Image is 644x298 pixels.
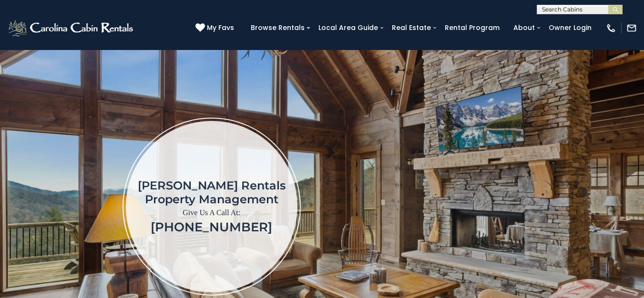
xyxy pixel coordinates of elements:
a: My Favs [195,23,236,33]
span: My Favs [207,23,234,33]
p: Give Us A Call At: [138,206,286,219]
a: About [509,20,540,35]
a: Browse Rentals [246,20,309,35]
img: mail-regular-white.png [626,23,637,33]
a: Local Area Guide [314,20,383,35]
a: Real Estate [387,20,436,35]
a: Owner Login [544,20,596,35]
img: phone-regular-white.png [606,23,616,33]
h1: [PERSON_NAME] Rentals Property Management [138,179,286,206]
a: Rental Program [440,20,504,35]
a: [PHONE_NUMBER] [151,219,272,235]
img: White-1-2.png [7,19,136,38]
